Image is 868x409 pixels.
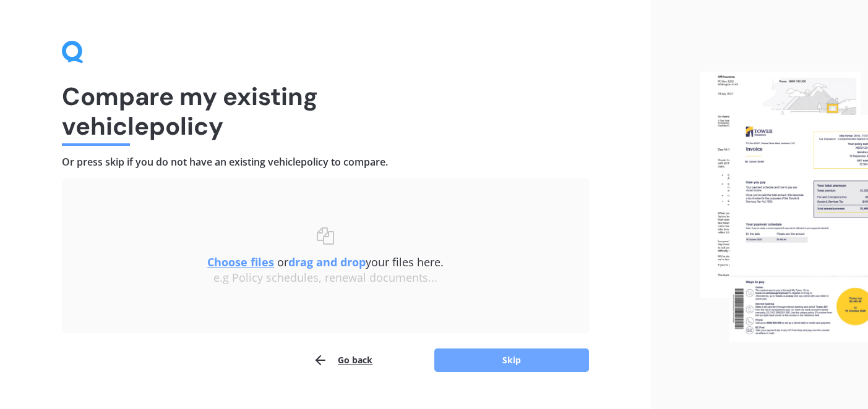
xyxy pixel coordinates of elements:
[62,82,589,141] h1: Compare my existing vehicle policy
[700,72,868,342] img: files.webp
[207,255,274,269] u: Choose files
[87,271,564,285] div: e.g Policy schedules, renewal documents...
[313,348,372,373] button: Go back
[207,255,444,269] span: or your files here.
[62,156,589,169] h4: Or press skip if you do not have an existing vehicle policy to compare.
[434,348,589,372] button: Skip
[288,255,366,269] b: drag and drop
